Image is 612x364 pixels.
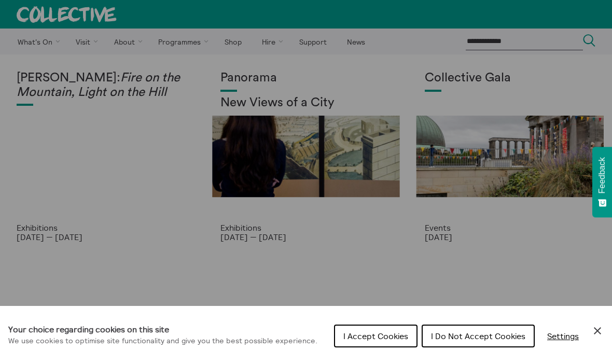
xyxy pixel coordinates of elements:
button: Settings [539,326,587,346]
span: Feedback [597,157,607,193]
button: I Do Not Accept Cookies [422,325,535,347]
p: We use cookies to optimise site functionality and give you the best possible experience. [8,335,317,347]
span: Settings [547,331,579,341]
span: I Do Not Accept Cookies [431,331,525,341]
button: Feedback - Show survey [592,147,612,217]
button: I Accept Cookies [334,325,418,347]
span: I Accept Cookies [343,331,408,341]
h1: Your choice regarding cookies on this site [8,323,317,335]
button: Close Cookie Control [591,325,604,337]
